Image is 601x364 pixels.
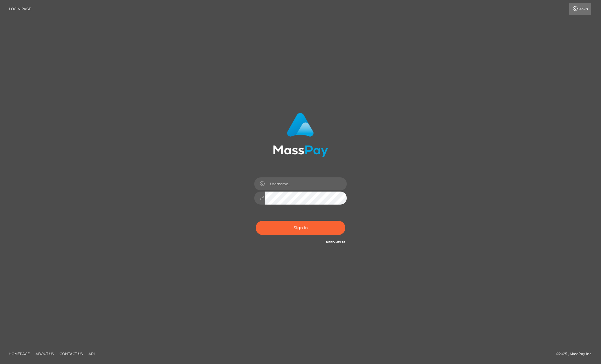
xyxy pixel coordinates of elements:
[569,3,591,15] a: Login
[6,349,32,358] a: Homepage
[326,240,345,244] a: Need Help?
[556,351,597,357] div: © 2025 , MassPay Inc.
[9,3,31,15] a: Login Page
[86,349,97,358] a: API
[256,221,345,235] button: Sign in
[57,349,85,358] a: Contact Us
[273,113,328,157] img: MassPay Login
[33,349,56,358] a: About Us
[265,177,347,190] input: Username...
